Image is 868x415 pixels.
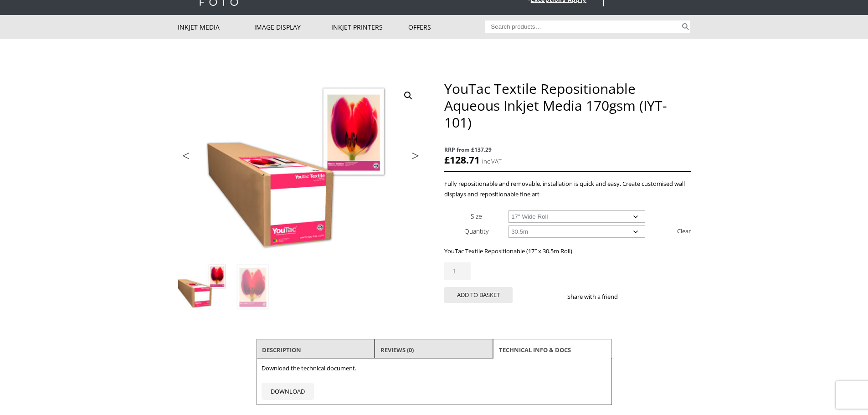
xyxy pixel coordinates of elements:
img: email sharing button [651,293,658,300]
label: Size [471,212,482,220]
a: DOWNLOAD [262,383,314,400]
input: Product quantity [444,262,471,280]
img: twitter sharing button [640,293,647,300]
a: TECHNICAL INFO & DOCS [499,342,571,358]
a: Image Display [254,15,331,39]
a: View full-screen image gallery [400,87,416,104]
a: Reviews (0) [380,342,414,358]
a: Inkjet Media [178,15,255,39]
p: Fully repositionable and removable, installation is quick and easy. Create customised wall displa... [444,179,690,200]
label: Quantity [464,227,488,236]
button: Search [680,20,691,33]
span: £ [444,154,450,166]
a: Inkjet Printers [331,15,408,39]
input: Search products… [485,20,680,33]
h1: YouTac Textile Repositionable Aqueous Inkjet Media 170gsm (IYT-101) [444,80,690,131]
a: Clear options [677,224,691,238]
img: YouTac Textile Repositionable Aqueous Inkjet Media 170gsm (IYT-101) - Image 2 [228,262,277,312]
button: Add to basket [444,287,513,303]
p: Download the technical document. [262,363,607,374]
bdi: 128.71 [444,154,480,166]
a: Offers [408,15,485,39]
p: Share with a friend [567,292,629,302]
span: RRP from £137.29 [444,144,690,155]
img: YouTac Textile Repositionable Aqueous Inkjet Media 170gsm (IYT-101) [178,262,227,312]
p: YouTac Textile Repositionable (17″ x 30.5m Roll) [444,246,690,256]
img: facebook sharing button [629,293,636,300]
a: Description [262,342,301,358]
